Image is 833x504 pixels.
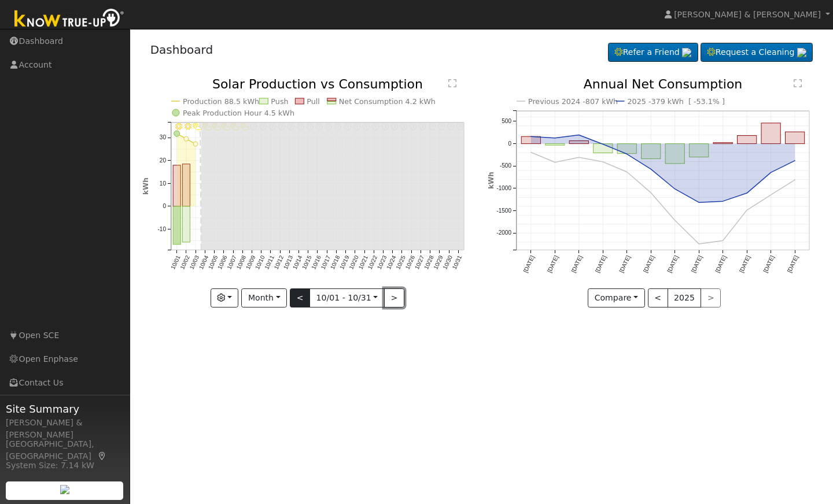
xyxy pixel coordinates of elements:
text: [DATE] [522,254,536,273]
text: [DATE] [738,254,751,273]
text: 0 [508,140,511,147]
rect: onclick="" [713,143,732,144]
rect: onclick="" [545,144,565,146]
circle: onclick="" [648,191,653,195]
div: System Size: 7.14 kW [6,459,124,472]
circle: onclick="" [697,200,702,205]
text: [DATE] [786,254,799,273]
text: 10/02 [179,254,191,270]
i: 10/02 - Clear [185,123,191,130]
text: 10/03 [188,254,200,270]
i: 10/03 - PartlyCloudy [193,123,202,130]
button: Compare [588,288,645,308]
circle: onclick="" [697,242,702,246]
text: [DATE] [594,254,607,273]
text: 10/04 [197,254,209,270]
circle: onclick="" [600,142,605,147]
text: [DATE] [690,254,703,273]
text: Previous 2024 -807 kWh [528,97,618,106]
i: 10/01 - Clear [175,123,182,130]
circle: onclick="" [769,192,773,197]
text: 30 [159,135,166,141]
circle: onclick="" [184,136,189,141]
text: 10/13 [282,254,294,270]
text: 10/06 [216,254,228,270]
text: 10/05 [207,254,219,270]
text: 0 [163,203,166,210]
div: [PERSON_NAME] & [PERSON_NAME] [6,417,124,441]
text: -1500 [496,207,511,214]
text: -2000 [496,230,511,236]
text: [DATE] [570,254,584,273]
circle: onclick="" [793,177,798,182]
rect: onclick="" [173,206,180,244]
text: 10/20 [348,254,360,270]
rect: onclick="" [521,136,540,143]
div: [GEOGRAPHIC_DATA], [GEOGRAPHIC_DATA] [6,438,124,462]
text: [DATE] [642,254,655,273]
text: 10/16 [310,254,322,270]
text: 10/31 [451,254,463,270]
text: 20 [159,157,166,164]
text: -500 [500,163,511,169]
button: > [384,288,404,308]
text: Pull [307,97,320,106]
text: 10/30 [441,254,454,270]
rect: onclick="" [594,144,613,153]
text: Net Consumption 4.2 kWh [339,97,436,106]
rect: onclick="" [182,164,190,206]
text: [DATE] [546,254,559,273]
button: 10/01 - 10/31 [309,288,385,308]
circle: onclick="" [673,218,677,223]
text: 500 [502,118,511,124]
text: kWh [142,178,150,195]
text: 10/19 [338,254,351,270]
circle: onclick="" [721,239,725,243]
text: kWh [487,172,495,190]
text: [DATE] [714,254,728,273]
circle: onclick="" [745,208,750,213]
circle: onclick="" [529,134,533,139]
text: Production 88.5 kWh [183,97,259,106]
text: 10/11 [263,254,275,270]
span: Site Summary [6,401,124,417]
text: [DATE] [666,254,680,273]
text: Push [271,97,288,106]
button: < [290,288,310,308]
rect: onclick="" [786,132,805,143]
circle: onclick="" [552,136,557,140]
rect: onclick="" [761,123,780,144]
text: Annual Net Consumption [584,77,743,91]
circle: onclick="" [673,187,677,191]
text: 10/22 [367,254,379,270]
circle: onclick="" [600,160,605,164]
rect: onclick="" [738,136,757,144]
circle: onclick="" [625,170,629,175]
text: 10/21 [357,254,369,270]
text: 10/24 [385,254,397,270]
circle: onclick="" [577,155,581,160]
text: -10 [157,226,166,232]
rect: onclick="" [617,144,636,154]
img: Know True-Up [9,6,130,32]
a: Dashboard [150,43,213,57]
button: < [648,288,668,308]
img: retrieve [797,48,806,57]
circle: onclick="" [174,131,179,136]
circle: onclick="" [745,191,750,195]
text: 10/15 [301,254,313,270]
text:  [794,79,802,88]
text: 10/26 [404,254,416,270]
text: -1000 [496,185,511,191]
a: Map [97,451,108,461]
text: 10 [159,180,166,187]
circle: onclick="" [552,160,557,165]
text:  [448,79,456,88]
text: 10/18 [329,254,341,270]
text: 10/28 [423,254,435,270]
circle: onclick="" [625,152,629,157]
circle: onclick="" [721,199,725,203]
rect: onclick="" [642,144,661,159]
img: retrieve [682,48,691,57]
text: 10/01 [169,254,182,270]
